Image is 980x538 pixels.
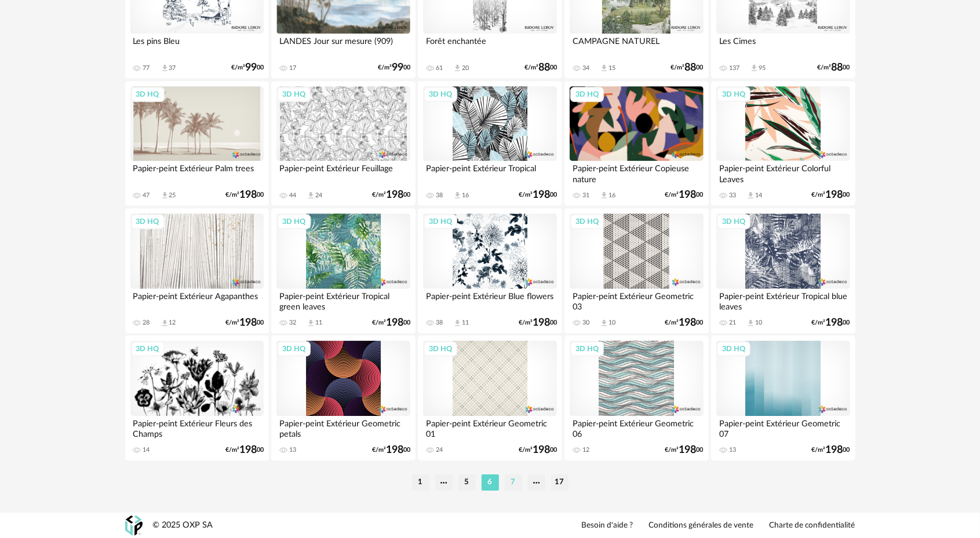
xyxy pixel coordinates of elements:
[453,319,462,327] span: Download icon
[289,319,296,327] div: 32
[679,446,697,454] span: 198
[315,191,322,200] div: 24
[143,191,150,200] div: 47
[125,515,143,536] img: OXP
[386,191,403,199] span: 198
[716,161,850,184] div: Papier-peint Extérieur Colorful Leaves
[570,289,703,312] div: Papier-peint Extérieur Geometric 03
[570,161,703,184] div: Papier-peint Extérieur Copieuse nature
[770,521,855,531] a: Charte de confidentialité
[392,64,403,72] span: 99
[482,474,499,491] li: 6
[372,446,410,454] div: €/m² 00
[717,87,751,102] div: 3D HQ
[423,416,556,439] div: Papier-peint Extérieur Geometric 01
[729,64,739,72] div: 137
[161,64,169,72] span: Download icon
[245,64,257,72] span: 99
[315,319,322,327] div: 11
[239,319,257,327] span: 198
[276,289,410,312] div: Papier-peint Extérieur Tropical green leaves
[716,289,850,312] div: Papier-peint Extérieur Tropical blue leaves
[711,208,855,333] a: 3D HQ Papier-peint Extérieur Tropical blue leaves 21 Download icon 10 €/m²19800
[533,446,550,454] span: 198
[418,336,562,460] a: 3D HQ Papier-peint Extérieur Geometric 01 24 €/m²19800
[239,446,257,454] span: 198
[717,214,751,229] div: 3D HQ
[570,34,703,57] div: CAMPAGNE NATUREL
[143,64,150,72] div: 77
[436,446,443,454] div: 24
[424,214,457,229] div: 3D HQ
[826,446,843,454] span: 198
[277,87,311,102] div: 3D HQ
[826,319,843,327] span: 198
[582,521,633,531] a: Besoin d'aide ?
[729,319,736,327] div: 21
[131,341,165,356] div: 3D HQ
[832,64,843,72] span: 88
[600,191,609,200] span: Download icon
[716,416,850,439] div: Papier-peint Extérieur Geometric 07
[609,319,615,327] div: 10
[307,191,315,200] span: Download icon
[649,521,754,531] a: Conditions générales de vente
[519,319,557,327] div: €/m² 00
[551,474,569,491] li: 17
[462,64,469,72] div: 20
[271,208,415,333] a: 3D HQ Papier-peint Extérieur Tropical green leaves 32 Download icon 11 €/m²19800
[755,319,762,327] div: 10
[225,446,264,454] div: €/m² 00
[746,319,755,327] span: Download icon
[153,520,213,531] div: © 2025 OXP SA
[524,64,557,72] div: €/m² 00
[276,161,410,184] div: Papier-peint Extérieur Feuillage
[239,191,257,199] span: 198
[533,319,550,327] span: 198
[533,191,550,199] span: 198
[231,64,264,72] div: €/m² 00
[570,87,604,102] div: 3D HQ
[143,319,150,327] div: 28
[685,64,697,72] span: 88
[130,416,264,439] div: Papier-peint Extérieur Fleurs des Champs
[582,191,589,200] div: 31
[570,341,604,356] div: 3D HQ
[161,191,169,200] span: Download icon
[716,34,850,57] div: Les Cimes
[453,191,462,200] span: Download icon
[125,81,269,206] a: 3D HQ Papier-peint Extérieur Palm trees 47 Download icon 25 €/m²19800
[462,191,469,200] div: 16
[665,191,704,199] div: €/m² 00
[289,64,296,72] div: 17
[143,446,150,454] div: 14
[386,446,403,454] span: 198
[570,214,604,229] div: 3D HQ
[519,446,557,454] div: €/m² 00
[386,319,403,327] span: 198
[307,319,315,327] span: Download icon
[125,208,269,333] a: 3D HQ Papier-peint Extérieur Agapanthes 28 Download icon 12 €/m²19800
[711,336,855,460] a: 3D HQ Papier-peint Extérieur Geometric 07 13 €/m²19800
[812,446,850,454] div: €/m² 00
[436,319,443,327] div: 38
[276,416,410,439] div: Papier-peint Extérieur Geometric petals
[600,64,609,72] span: Download icon
[582,446,589,454] div: 12
[717,341,751,356] div: 3D HQ
[519,191,557,199] div: €/m² 00
[600,319,609,327] span: Download icon
[582,64,589,72] div: 34
[271,336,415,460] a: 3D HQ Papier-peint Extérieur Geometric petals 13 €/m²19800
[423,289,556,312] div: Papier-peint Extérieur Blue flowers
[372,319,410,327] div: €/m² 00
[424,341,457,356] div: 3D HQ
[372,191,410,199] div: €/m² 00
[750,64,759,72] span: Download icon
[169,191,176,200] div: 25
[131,214,165,229] div: 3D HQ
[423,34,556,57] div: Forêt enchantée
[759,64,766,72] div: 95
[564,81,708,206] a: 3D HQ Papier-peint Extérieur Copieuse nature 31 Download icon 16 €/m²19800
[564,208,708,333] a: 3D HQ Papier-peint Extérieur Geometric 03 30 Download icon 10 €/m²19800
